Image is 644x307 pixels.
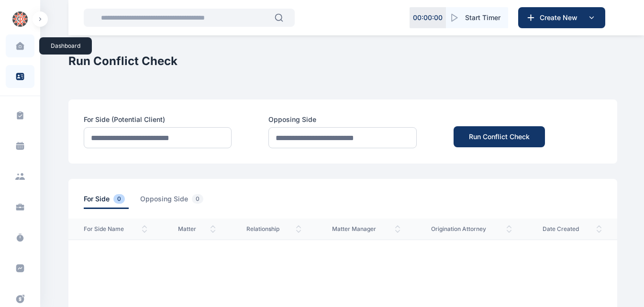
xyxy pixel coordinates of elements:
span: for side [84,194,129,209]
span: 0 [113,194,125,204]
span: For Side Name [84,225,147,233]
span: Create New [536,13,586,22]
label: Opposing Side [268,115,417,124]
div: Run Conflict Check [469,132,530,142]
a: for side0 [84,194,140,209]
span: Date Created [543,225,602,233]
label: For Side (Potential Client) [84,115,232,124]
span: Origination Attorney [431,225,512,233]
span: Start Timer [465,13,500,22]
a: dashboard [6,34,34,57]
span: Matter Manager [332,225,400,233]
span: Relationship [246,225,301,233]
button: Create New [518,7,605,28]
p: 00 : 00 : 00 [413,13,443,22]
span: 0 [192,194,203,204]
h2: Run Conflict Check [68,54,617,69]
span: Matter [178,225,216,233]
span: opposing side [140,194,207,209]
a: opposing side0 [140,194,219,209]
button: Start Timer [446,7,508,28]
button: Run Conflict Check [454,126,545,147]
